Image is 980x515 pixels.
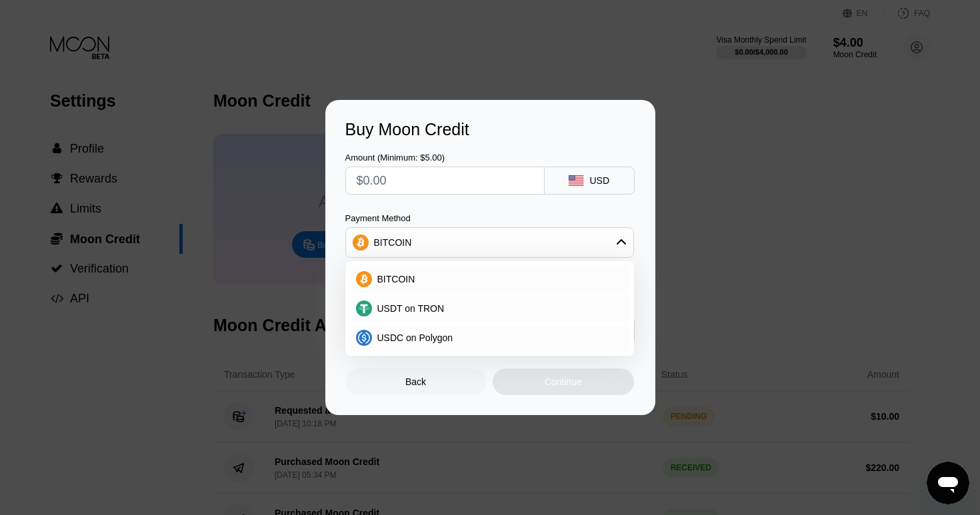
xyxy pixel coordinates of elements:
span: BITCOIN [377,274,415,284]
div: Buy Moon Credit [345,120,635,139]
span: USDC on Polygon [377,332,453,343]
input: $0.00 [357,167,533,194]
div: Payment Method [345,213,634,223]
div: USD [589,175,609,186]
span: USDT on TRON [377,303,445,314]
div: BITCOIN [349,266,630,292]
div: BITCOIN [374,237,412,248]
div: Amount (Minimum: $5.00) [345,153,545,163]
div: Back [345,368,487,395]
div: USDC on Polygon [349,324,630,351]
div: USDT on TRON [349,295,630,322]
div: Back [405,376,426,387]
iframe: Bouton de lancement de la fenêtre de messagerie [927,462,969,504]
div: BITCOIN [346,229,633,256]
